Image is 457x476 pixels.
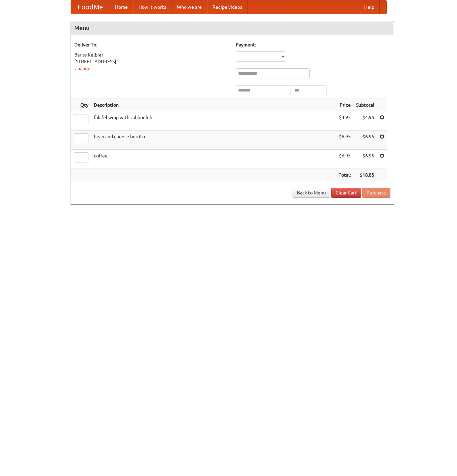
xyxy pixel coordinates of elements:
a: Change [74,66,90,71]
div: [STREET_ADDRESS] [74,58,229,65]
th: Qty [71,99,91,111]
button: Purchase [362,188,390,198]
td: $6.95 [353,150,377,169]
th: Description [91,99,336,111]
a: Help [359,0,380,14]
a: How it works [133,0,172,14]
td: $6.95 [353,131,377,150]
div: Bariss Kelbier [74,51,229,58]
h4: Menu [71,21,394,35]
th: Subtotal [353,99,377,111]
th: Total: [336,169,353,181]
a: Who we are [172,0,207,14]
a: Recipe videos [207,0,247,14]
td: $4.95 [336,111,353,131]
a: FoodMe [71,0,110,14]
th: $18.85 [353,169,377,181]
td: bean and cheese burrito [91,131,336,150]
td: $4.95 [353,111,377,131]
td: $6.95 [336,131,353,150]
h5: Payment: [236,41,390,48]
td: falafel wrap with tabbouleh [91,111,336,131]
td: $6.95 [336,150,353,169]
a: Home [110,0,133,14]
a: Back to Menu [293,188,330,198]
a: Clear Cart [331,188,361,198]
th: Price [336,99,353,111]
h5: Deliver To: [74,41,229,48]
td: coffee [91,150,336,169]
